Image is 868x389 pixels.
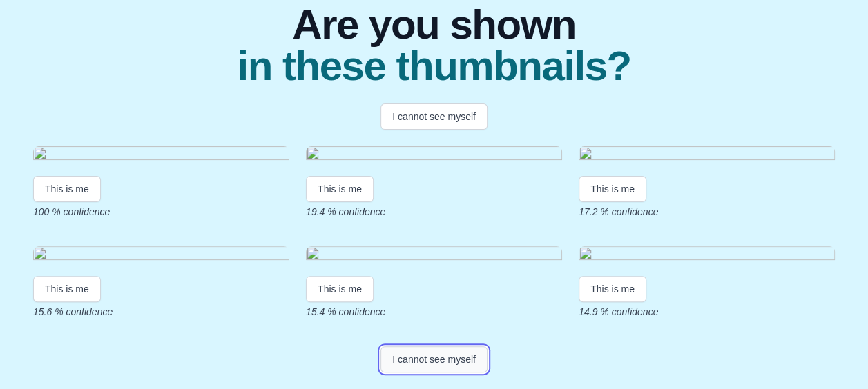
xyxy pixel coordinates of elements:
[380,103,488,130] button: I cannot see myself
[237,46,630,87] span: in these thumbnails?
[306,305,562,319] p: 15.4 % confidence
[306,246,562,265] img: 0d54b86a-3382-4c71-b2e7-be951821cc71
[579,205,835,219] p: 17.2 % confidence
[33,176,101,202] button: This is me
[33,276,101,302] button: This is me
[237,4,630,46] span: Are you shown
[306,276,374,302] button: This is me
[33,146,289,165] img: 170ad7522fd3fb5fcade114ceaa63b25bc8ce04e.gif
[306,176,374,202] button: This is me
[33,246,289,265] img: 6dfdbab91ce7cc4250224dcd1487e5bfc8cd7ea1.gif
[579,276,646,302] button: This is me
[579,146,835,165] img: 8d370fe0af29d833d187a0cd8f97138673105d20.gif
[33,305,289,319] p: 15.6 % confidence
[306,146,562,165] img: a24614b40f212be059c1da690a55b0950f66e120.gif
[33,205,289,219] p: 100 % confidence
[579,246,835,265] img: e2d642786e274a91e097131da76abae2392aaffd.gif
[380,346,488,372] button: I cannot see myself
[306,205,562,219] p: 19.4 % confidence
[579,176,646,202] button: This is me
[579,305,835,319] p: 14.9 % confidence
